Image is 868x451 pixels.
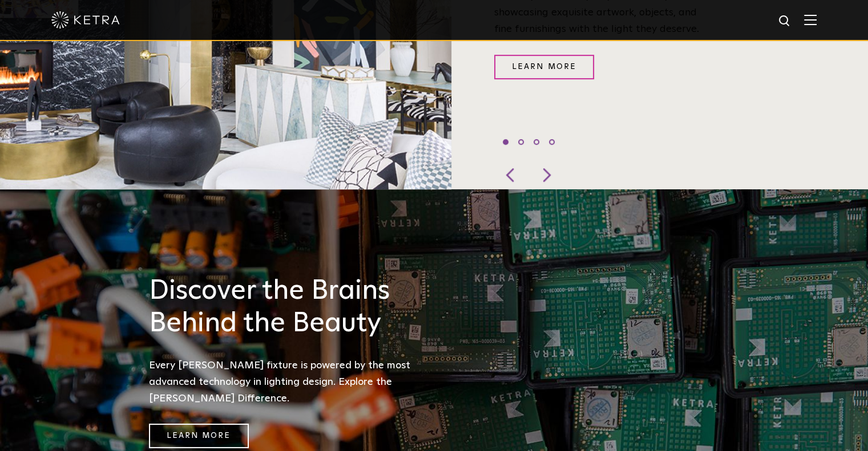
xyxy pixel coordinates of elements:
[494,55,594,79] a: Learn More
[778,14,792,29] img: search icon
[149,424,249,448] a: Learn More
[51,11,120,29] img: ketra-logo-2019-white
[804,14,817,25] img: Hamburger%20Nav.svg
[149,360,410,404] span: Every [PERSON_NAME] fixture is powered by the most advanced technology in lighting design. Explor...
[149,275,446,340] h3: Discover the Brains Behind the Beauty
